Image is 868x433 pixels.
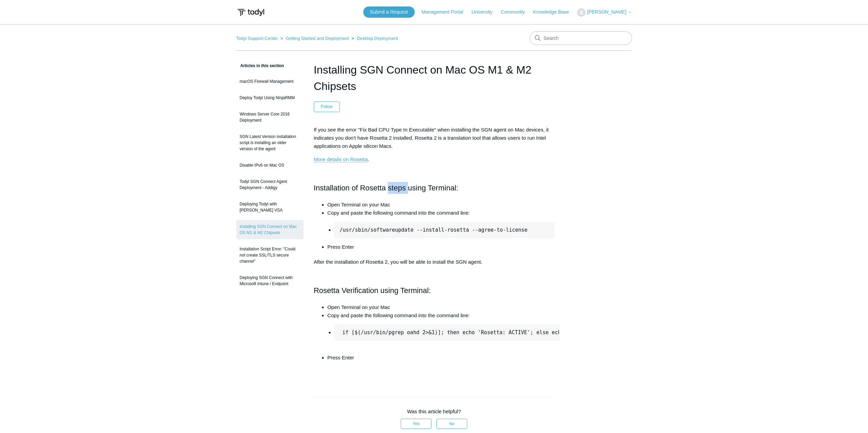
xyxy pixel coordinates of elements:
[533,9,576,16] a: Knowledge Base
[236,63,284,68] span: Articles in this section
[236,36,278,41] a: Todyl Support Center
[530,31,632,45] input: Search
[236,220,304,239] a: Installing SGN Connect on Mac OS M1 & M2 Chipsets
[236,159,304,172] a: Disable IPv6 on Mac OS
[236,91,304,104] a: Deploy Todyl Using NinjaRMM
[314,284,555,296] h2: Rosetta Verification using Terminal:
[327,201,555,209] li: Open Terminal on your Mac
[236,108,304,127] a: Windows Server Core 2016 Deployment
[407,408,461,414] span: Was this article helpful?
[327,303,555,311] li: Open Terminal on your Mac
[236,243,304,268] a: Installation Script Error: "Could not create SSL/TLS secure channel"
[501,9,532,16] a: Community
[236,198,304,217] a: Deploying Todyl with [PERSON_NAME] VSA
[314,182,555,194] h2: Installation of Rosetta steps using Terminal:
[314,62,555,94] h1: Installing SGN Connect on Mac OS M1 & M2 Chipsets
[285,36,349,41] a: Getting Started and Deployment
[334,222,555,238] pre: /usr/sbin/softwareupdate --install-rosetta --agree-to-license
[327,311,555,354] li: Copy and paste the following command into the command line:
[236,6,265,19] img: Todyl Support Center Help Center home page
[340,329,646,336] code: if [$(/usr/bin/pgrep oahd 2>&1)]; then echo 'Rosetta: ACTIVE'; else echo 'Rosetta: NOT ACTIVE'; fi
[471,9,499,16] a: University
[236,36,279,41] li: Todyl Support Center
[236,130,304,155] a: SGN Latest Version installation script is installing an older version of the agent
[236,75,304,88] a: macOS Firewall Management
[357,36,398,41] a: Desktop Deployment
[350,36,398,41] li: Desktop Deployment
[314,155,555,164] p: .
[314,126,555,150] p: If you see the error "Fix Bad CPU Type In Executable" when installing the SGN agent on Mac device...
[327,243,555,251] li: Press Enter
[327,354,555,362] li: Press Enter
[236,175,304,194] a: Todyl SGN Connect Agent Deployment - Addigy
[327,209,555,238] li: Copy and paste the following command into the command line:
[279,36,350,41] li: Getting Started and Deployment
[587,9,626,15] span: [PERSON_NAME]
[401,419,431,429] button: This article was helpful
[314,102,340,112] button: Follow Article
[363,6,415,18] a: Submit a Request
[314,258,555,266] p: After the installation of Rosetta 2, you will be able to install the SGN agent.
[577,8,632,17] button: [PERSON_NAME]
[437,419,467,429] button: This article was not helpful
[314,156,368,163] a: More details on Rosetta
[422,9,470,16] a: Management Portal
[236,271,304,290] a: Deploying SGN Connect with Microsoft Intune / Endpoint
